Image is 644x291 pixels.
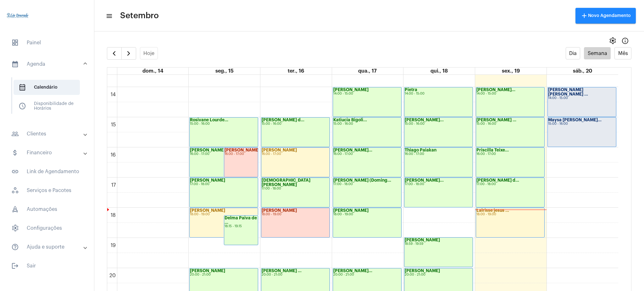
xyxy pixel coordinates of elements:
div: 15 [110,122,117,128]
div: 14:00 - 15:00 [333,92,401,96]
span: Novo Agendamento [580,14,631,18]
span: Sair [6,258,88,273]
mat-icon: add [580,12,588,19]
span: Serviços e Pacotes [6,183,88,198]
span: sidenav icon [11,187,19,194]
mat-icon: sidenav icon [11,262,19,270]
div: 17:00 - 18:00 [405,183,472,186]
span: Link de Agendamento [6,164,88,179]
span: settings [609,37,616,45]
div: 20:00 - 21:00 [262,273,329,277]
div: 20:00 - 21:00 [405,273,472,277]
mat-icon: sidenav icon [11,168,19,175]
strong: [PERSON_NAME] d... [262,118,304,122]
div: 17:00 - 18:00 [333,183,401,186]
strong: [PERSON_NAME]... [333,269,372,273]
strong: [PERSON_NAME]... [476,88,515,92]
div: 20 [108,273,117,278]
strong: Priscilla Teixe... [476,148,509,152]
div: 20:00 - 21:00 [190,273,258,277]
div: 17:00 - 18:00 [190,183,258,186]
strong: [PERSON_NAME] [333,88,369,92]
strong: [PERSON_NAME] ... [476,118,516,122]
div: 16:00 - 17:00 [225,152,258,156]
div: 15:00 - 16:00 [405,122,472,126]
button: Novo Agendamento [575,8,636,24]
strong: [PERSON_NAME] [190,148,225,152]
strong: [DEMOGRAPHIC_DATA][PERSON_NAME] [262,178,310,187]
mat-expansion-panel-header: sidenav iconAgenda [4,54,94,74]
span: Painel [6,35,88,50]
div: 16:00 - 17:00 [476,152,544,156]
button: Semana [584,47,611,59]
span: sidenav icon [19,84,26,91]
div: 16:00 - 17:00 [190,152,258,156]
span: Calendário [14,80,80,95]
mat-icon: sidenav icon [11,149,19,156]
span: sidenav icon [19,102,26,110]
div: sidenav iconAgenda [4,74,94,123]
strong: [PERSON_NAME]... [333,148,372,152]
div: 18:00 - 19:00 [190,213,258,216]
div: 14 [109,92,117,97]
div: 15:00 - 16:00 [476,122,544,126]
mat-icon: sidenav icon [11,130,19,138]
mat-icon: sidenav icon [11,60,19,68]
strong: Thiago Paiakan [405,148,436,152]
strong: Maysa [PERSON_NAME]... [548,118,602,122]
strong: [PERSON_NAME]... [225,148,264,152]
img: 4c910ca3-f26c-c648-53c7-1a2041c6e520.jpg [5,3,30,28]
div: 14:00 - 15:00 [548,96,616,100]
span: sidenav icon [11,206,19,213]
div: 15:00 - 16:00 [262,122,329,126]
span: Setembro [120,11,159,21]
mat-expansion-panel-header: sidenav iconClientes [4,126,94,141]
strong: [PERSON_NAME] [405,238,440,242]
mat-icon: sidenav icon [106,12,112,20]
div: 18:00 - 19:00 [476,213,544,216]
strong: Katiucia Bigoli... [333,118,367,122]
div: 17:00 - 18:00 [476,183,544,186]
strong: [PERSON_NAME] [190,208,225,212]
strong: Rosivane Lourde... [190,118,228,122]
strong: [PERSON_NAME] [190,269,225,273]
div: 17 [110,182,117,188]
div: 18:00 - 19:00 [333,213,401,216]
div: 16:00 - 17:00 [262,152,329,156]
strong: [PERSON_NAME] (Doming... [333,178,391,182]
strong: [PERSON_NAME]... [405,118,444,122]
a: 14 de setembro de 2025 [141,68,164,74]
strong: [PERSON_NAME] [333,208,369,212]
div: 15:00 - 16:00 [548,122,616,126]
strong: [PERSON_NAME] [262,148,297,152]
mat-panel-title: Ajuda e suporte [11,243,84,251]
span: sidenav icon [11,39,19,47]
a: 19 de setembro de 2025 [501,68,521,74]
mat-icon: sidenav icon [11,243,19,251]
a: 15 de setembro de 2025 [214,68,235,74]
div: 16 [109,152,117,158]
div: 18:00 - 19:00 [262,213,329,216]
span: Configurações [6,221,88,236]
strong: [PERSON_NAME] [262,208,297,212]
div: 18:15 - 19:15 [225,225,258,228]
div: 15:00 - 16:00 [333,122,401,126]
div: 14:00 - 15:00 [405,92,472,96]
mat-icon: Info [621,37,629,45]
a: 20 de setembro de 2025 [572,68,593,74]
strong: Lairisse jesus ... [476,208,509,212]
div: 20:00 - 21:00 [333,273,401,277]
div: 18:59 - 19:59 [405,242,472,246]
button: Próximo Semana [121,47,136,60]
mat-expansion-panel-header: sidenav iconAjuda e suporte [4,239,94,255]
div: 19 [109,243,117,248]
strong: Pietra [405,88,417,92]
div: 16:00 - 17:00 [333,152,401,156]
strong: Delma Paiva de ... [225,216,257,224]
strong: [PERSON_NAME]... [405,178,444,182]
mat-panel-title: Agenda [11,60,84,68]
span: Disponibilidade de Horários [14,99,80,114]
a: 18 de setembro de 2025 [429,68,449,74]
div: 14:00 - 15:00 [476,92,544,96]
span: Automações [6,202,88,217]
